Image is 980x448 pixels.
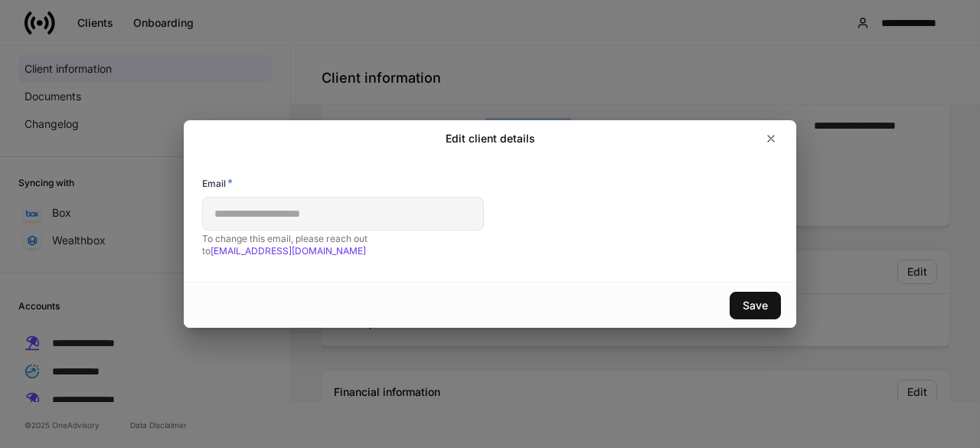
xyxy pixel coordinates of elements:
a: [EMAIL_ADDRESS][DOMAIN_NAME] [211,245,366,257]
p: To change this email, please reach out to [202,233,484,257]
h2: Edit client details [446,131,535,146]
button: Save [730,292,781,319]
h6: Email [202,175,233,191]
div: Save [743,300,768,311]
